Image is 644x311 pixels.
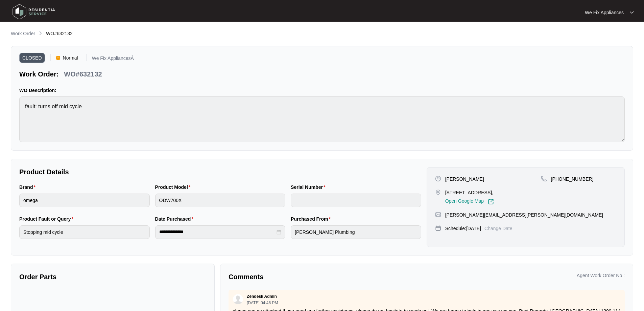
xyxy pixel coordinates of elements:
[155,184,193,191] label: Product Model
[435,189,441,195] img: map-pin
[19,69,58,79] p: Work Order:
[577,272,625,279] p: Agent Work Order No :
[630,11,634,14] img: dropdown arrow
[46,31,73,36] span: WO#632132
[159,228,276,236] input: Date Purchased
[60,53,81,63] span: Normal
[92,56,134,63] p: We Fix AppliancesÂ
[9,30,37,38] a: Work Order
[11,30,35,37] p: Work Order
[445,199,494,205] a: Open Google Map
[247,294,277,299] p: Zendesk Admin
[19,167,421,177] p: Product Details
[291,184,328,191] label: Serial Number
[585,9,624,16] p: We Fix Appliances
[445,189,494,196] p: [STREET_ADDRESS],
[19,184,38,191] label: Brand
[488,199,494,205] img: Link-External
[291,194,421,207] input: Serial Number
[19,53,45,63] span: CLOSED
[155,216,196,222] label: Date Purchased
[445,176,484,182] p: [PERSON_NAME]
[19,225,150,239] input: Product Fault or Query
[38,30,43,36] img: chevron-right
[484,225,512,232] p: Change Date
[247,301,278,305] p: [DATE] 04:46 PM
[291,225,421,239] input: Purchased From
[541,176,547,182] img: map-pin
[19,96,625,142] textarea: fault: turns off mid cycle
[56,56,60,60] img: Vercel Logo
[435,225,441,231] img: map-pin
[229,272,422,282] p: Comments
[19,194,150,207] input: Brand
[19,87,625,94] p: WO Description:
[291,216,333,222] label: Purchased From
[19,272,206,282] p: Order Parts
[551,176,594,182] p: [PHONE_NUMBER]
[19,216,76,222] label: Product Fault or Query
[10,2,57,22] img: residentia service logo
[445,225,481,232] p: Schedule: [DATE]
[445,212,603,218] p: [PERSON_NAME][EMAIL_ADDRESS][PERSON_NAME][DOMAIN_NAME]
[233,294,243,304] img: user.svg
[155,194,286,207] input: Product Model
[64,69,102,79] p: WO#632132
[435,176,441,182] img: user-pin
[435,212,441,218] img: map-pin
